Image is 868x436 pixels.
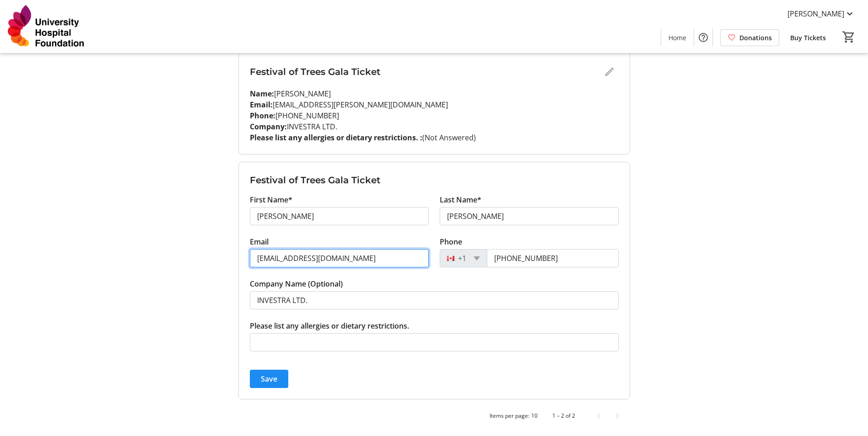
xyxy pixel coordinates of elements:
[490,412,529,420] div: Items per page:
[552,412,575,420] div: 1 – 2 of 2
[250,99,619,110] p: [EMAIL_ADDRESS][PERSON_NAME][DOMAIN_NAME]
[250,236,269,247] label: Email
[661,29,694,46] a: Home
[250,122,287,132] strong: Company:
[487,249,619,267] input: (506) 234-5678
[238,407,630,425] mat-paginator: Select page
[608,407,626,425] button: Next page
[250,173,619,187] h3: Festival of Trees Gala Ticket
[250,133,422,143] strong: Please list any allergies or dietary restrictions. :
[250,65,600,79] h3: Festival of Trees Gala Ticket
[250,88,619,99] p: [PERSON_NAME]
[531,412,538,420] div: 10
[694,28,712,47] button: Help
[780,6,863,21] button: [PERSON_NAME]
[440,236,462,247] label: Phone
[250,194,292,205] label: First Name*
[783,29,833,46] a: Buy Tickets
[250,320,409,331] label: Please list any allergies or dietary restrictions.
[5,4,87,49] img: University Hospital Foundation's Logo
[250,110,619,121] p: [PHONE_NUMBER]
[790,33,826,43] span: Buy Tickets
[422,133,476,143] span: (Not Answered)
[590,407,608,425] button: Previous page
[720,29,779,46] a: Donations
[250,100,273,110] strong: Email:
[787,8,844,19] span: [PERSON_NAME]
[250,89,274,99] strong: Name:
[250,121,619,132] p: INVESTRA LTD.
[250,111,275,121] strong: Phone:
[739,33,772,43] span: Donations
[261,373,277,384] span: Save
[440,194,481,205] label: Last Name*
[669,33,686,43] span: Home
[250,278,343,289] label: Company Name (Optional)
[841,29,857,45] button: Cart
[250,370,288,388] button: Save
